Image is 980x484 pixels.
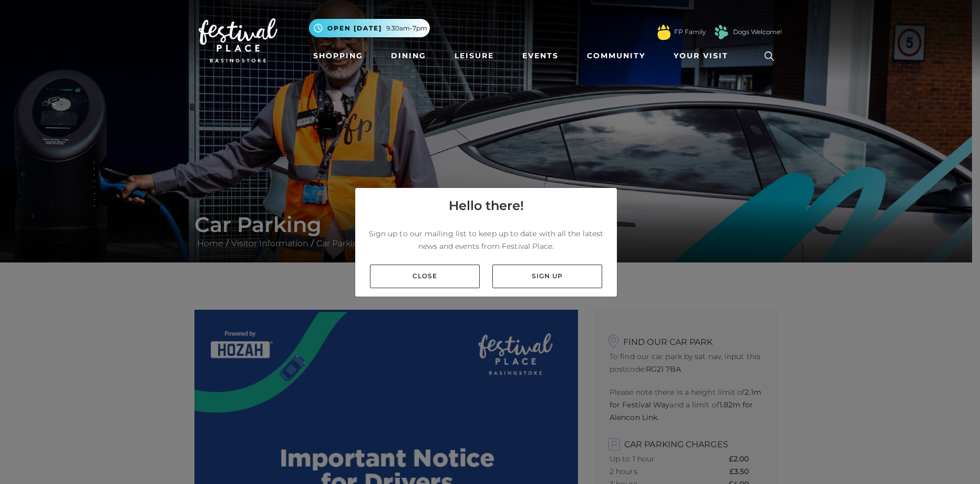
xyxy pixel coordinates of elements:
a: Sign up [492,265,602,288]
button: Open [DATE] 9.30am-7pm [309,19,430,37]
a: Shopping [309,46,367,66]
a: FP Family [674,27,706,37]
a: Close [370,265,480,288]
a: Your Visit [669,46,738,66]
a: Dogs Welcome! [733,27,782,37]
span: Open [DATE] [327,24,382,33]
a: Leisure [450,46,498,66]
p: Sign up to our mailing list to keep up to date with all the latest news and events from Festival ... [364,227,608,252]
a: Events [518,46,563,66]
a: Dining [387,46,430,66]
a: Community [583,46,649,66]
span: Your Visit [674,50,728,61]
span: 9.30am-7pm [386,24,427,33]
h4: Hello there! [449,196,524,215]
img: Festival Place Logo [199,18,277,62]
